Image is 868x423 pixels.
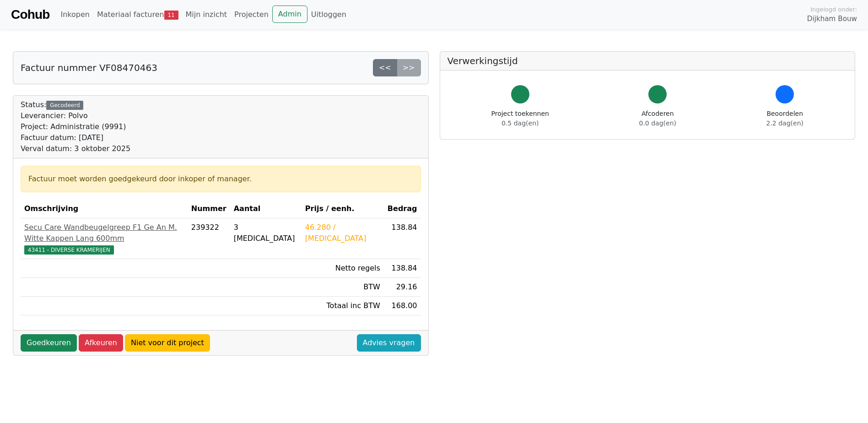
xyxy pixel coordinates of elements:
[79,334,123,352] a: Afkeuren
[24,245,114,255] span: 43411 - DIVERSE KRAMERIJEN
[272,5,307,23] a: Admin
[24,222,184,244] div: Secu Care Wandbeugelgreep F1 Ge An M. Witte Kappen Lang 600mm
[305,222,380,244] div: 46.280 / [MEDICAL_DATA]
[810,5,857,14] span: Ingelogd onder:
[373,59,397,76] a: <<
[93,5,182,24] a: Materiaal facturen11
[384,278,421,297] td: 29.16
[188,218,230,259] td: 239322
[21,121,130,132] div: Project: Administratie (9991)
[384,200,421,218] th: Bedrag
[21,132,130,143] div: Factuur datum: [DATE]
[234,222,298,244] div: 3 [MEDICAL_DATA]
[447,55,848,66] h5: Verwerkingstijd
[24,222,184,255] a: Secu Care Wandbeugelgreep F1 Ge An M. Witte Kappen Lang 600mm43411 - DIVERSE KRAMERIJEN
[57,5,93,24] a: Inkopen
[182,5,231,24] a: Mijn inzicht
[302,200,384,218] th: Prijs / eenh.
[21,143,130,154] div: Verval datum: 3 oktober 2025
[302,297,384,315] td: Totaal inc BTW
[384,297,421,315] td: 168.00
[11,4,49,26] a: Cohub
[28,174,413,184] div: Factuur moet worden goedgekeurd door inkoper of manager.
[491,109,549,128] div: Project toekennen
[384,218,421,259] td: 138.84
[357,334,421,352] a: Advies vragen
[21,110,130,121] div: Leverancier: Polvo
[766,119,803,127] span: 2.2 dag(en)
[21,200,188,218] th: Omschrijving
[164,11,178,20] span: 11
[307,5,350,24] a: Uitloggen
[302,278,384,297] td: BTW
[639,109,676,128] div: Afcoderen
[807,14,857,24] span: Dijkham Bouw
[21,99,130,154] div: Status:
[125,334,210,352] a: Niet voor dit project
[46,101,83,110] div: Gecodeerd
[231,5,272,24] a: Projecten
[384,259,421,278] td: 138.84
[21,334,77,352] a: Goedkeuren
[302,259,384,278] td: Netto regels
[188,200,230,218] th: Nummer
[501,119,539,127] span: 0.5 dag(en)
[766,109,803,128] div: Beoordelen
[639,119,676,127] span: 0.0 dag(en)
[230,200,302,218] th: Aantal
[21,62,157,73] h5: Factuur nummer VF08470463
